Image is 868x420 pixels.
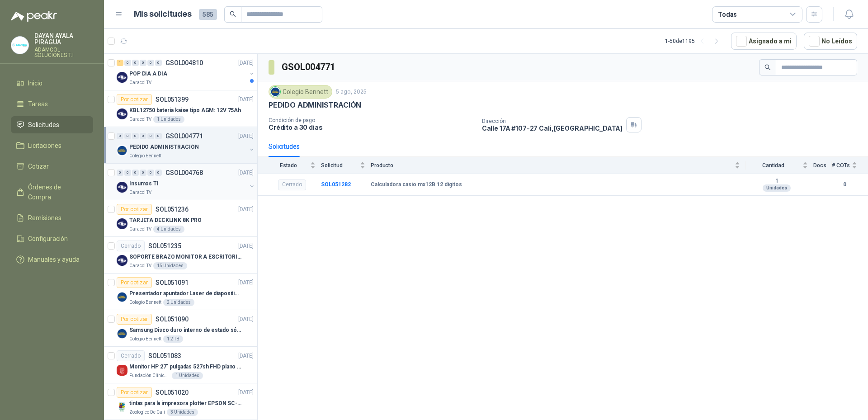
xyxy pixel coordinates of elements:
span: Estado [269,162,308,169]
p: Caracol TV [129,226,151,233]
span: Tareas [28,99,48,109]
th: Producto [371,157,745,174]
img: Company Logo [117,218,127,229]
h1: Mis solicitudes [134,8,192,21]
div: 1 2 TB [163,335,183,343]
a: SOL051282 [321,181,351,188]
p: Colegio Bennett [129,335,161,343]
div: 0 [132,133,139,139]
p: Zoologico De Cali [129,409,165,416]
div: Por cotizar [117,277,152,288]
div: Por cotizar [117,204,152,215]
span: Cantidad [745,162,801,169]
div: 0 [155,170,162,176]
div: 0 [124,60,131,66]
div: 0 [147,133,154,139]
span: Inicio [28,78,42,88]
a: Remisiones [11,209,93,227]
a: 0 0 0 0 0 0 GSOL004771[DATE] Company LogoPEDIDO ADMINISTRACIÓNColegio Bennett [117,131,255,160]
p: [DATE] [238,132,254,141]
div: 0 [124,170,131,176]
p: Caracol TV [129,262,151,269]
span: Solicitud [321,162,358,169]
a: Por cotizarSOL051090[DATE] Company LogoSamsung Disco duro interno de estado sólido 990 PRO SSD NV... [104,310,257,347]
p: [DATE] [238,95,254,104]
div: 4 Unidades [153,226,184,233]
img: Company Logo [117,109,127,119]
p: [DATE] [238,352,254,360]
p: [DATE] [238,278,254,287]
th: Docs [813,157,832,174]
div: 3 Unidades [167,409,198,416]
p: 5 ago, 2025 [336,88,367,96]
p: SOPORTE BRAZO MONITOR A ESCRITORIO NBF80 [129,253,242,261]
p: PEDIDO ADMINISTRACIÓN [129,143,198,151]
div: Por cotizar [117,387,152,398]
p: GSOL004768 [165,170,203,176]
div: 1 [117,60,123,66]
a: Manuales y ayuda [11,251,93,268]
img: Company Logo [117,365,127,376]
div: Colegio Bennett [269,85,332,99]
p: SOL051090 [156,316,189,322]
span: Órdenes de Compra [28,182,85,202]
b: 1 [745,178,808,185]
p: Monitor HP 27" pulgadas 527sh FHD plano negro [129,363,242,371]
div: 1 Unidades [153,116,184,123]
p: Caracol TV [129,79,151,86]
p: Caracol TV [129,189,151,196]
img: Company Logo [117,182,127,193]
a: Cotizar [11,158,93,175]
a: Tareas [11,95,93,113]
div: 0 [147,170,154,176]
a: Por cotizarSOL051236[DATE] Company LogoTARJETA DECKLINK 8K PROCaracol TV4 Unidades [104,200,257,237]
div: 0 [132,60,139,66]
img: Company Logo [117,401,127,412]
div: 0 [140,60,146,66]
span: search [764,64,771,71]
div: 15 Unidades [153,262,187,269]
div: 1 Unidades [172,372,203,379]
p: Crédito a 30 días [269,123,475,131]
span: search [230,11,236,17]
span: Cotizar [28,161,49,171]
div: 0 [147,60,154,66]
a: Solicitudes [11,116,93,133]
p: SOL051399 [156,96,189,103]
a: Por cotizarSOL051399[DATE] Company LogoKBL12750 batería kaise tipo AGM: 12V 75AhCaracol TV1 Unidades [104,90,257,127]
p: Colegio Bennett [129,299,161,306]
span: 585 [199,9,217,20]
img: Company Logo [270,87,280,97]
div: Unidades [763,184,791,192]
th: Solicitud [321,157,371,174]
a: Por cotizarSOL051091[DATE] Company LogoPresentador apuntador Laser de diapositivas Wireless USB 2... [104,274,257,310]
span: Licitaciones [28,141,61,151]
button: Asignado a mi [731,33,797,50]
img: Company Logo [117,328,127,339]
span: Configuración [28,234,68,244]
p: [DATE] [238,205,254,214]
th: # COTs [832,157,868,174]
p: ADAMCOL SOLUCIONES T.I [34,47,93,58]
p: Colegio Bennett [129,152,161,160]
p: [DATE] [238,169,254,177]
b: Calculadora casio mx12B 12 dígitos [371,181,462,189]
p: SOL051020 [156,389,189,396]
p: SOL051091 [156,279,189,286]
a: CerradoSOL051083[DATE] Company LogoMonitor HP 27" pulgadas 527sh FHD plano negroFundación Clínica... [104,347,257,383]
h3: GSOL004771 [282,60,336,74]
button: No Leídos [804,33,857,50]
div: Solicitudes [269,142,300,151]
p: Samsung Disco duro interno de estado sólido 990 PRO SSD NVMe M.2 PCIe Gen4, M.2 2280 2TB [129,326,242,335]
div: Cerrado [117,350,145,361]
p: Calle 17A #107-27 Cali , [GEOGRAPHIC_DATA] [482,124,623,132]
a: Órdenes de Compra [11,179,93,206]
p: [DATE] [238,59,254,67]
p: Condición de pago [269,117,475,123]
p: [DATE] [238,242,254,250]
div: 0 [140,133,146,139]
p: Presentador apuntador Laser de diapositivas Wireless USB 2.4 ghz Marca Technoquick [129,289,242,298]
div: 0 [155,60,162,66]
span: Producto [371,162,733,169]
p: Caracol TV [129,116,151,123]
